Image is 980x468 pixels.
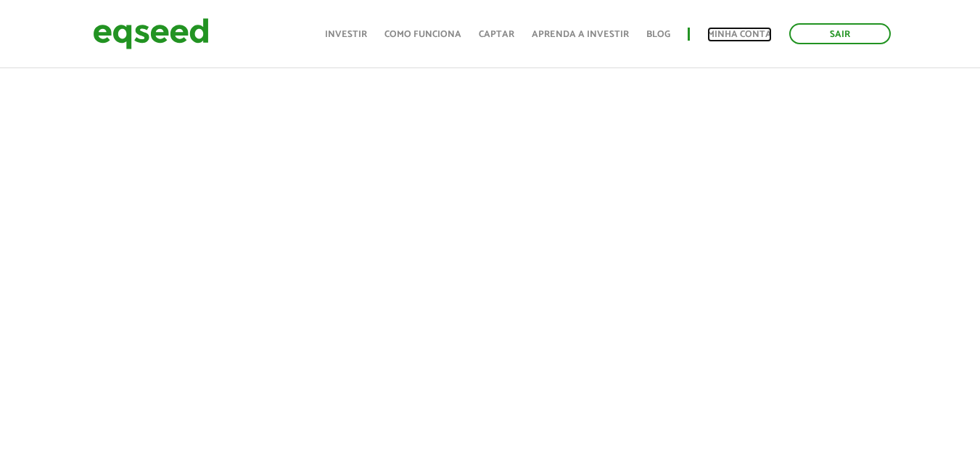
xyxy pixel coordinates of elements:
[789,23,891,44] a: Sair
[532,30,629,39] a: Aprenda a investir
[325,30,367,39] a: Investir
[646,30,670,39] a: Blog
[93,15,209,53] img: EqSeed
[479,30,514,39] a: Captar
[384,30,461,39] a: Como funciona
[707,30,772,39] a: Minha conta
